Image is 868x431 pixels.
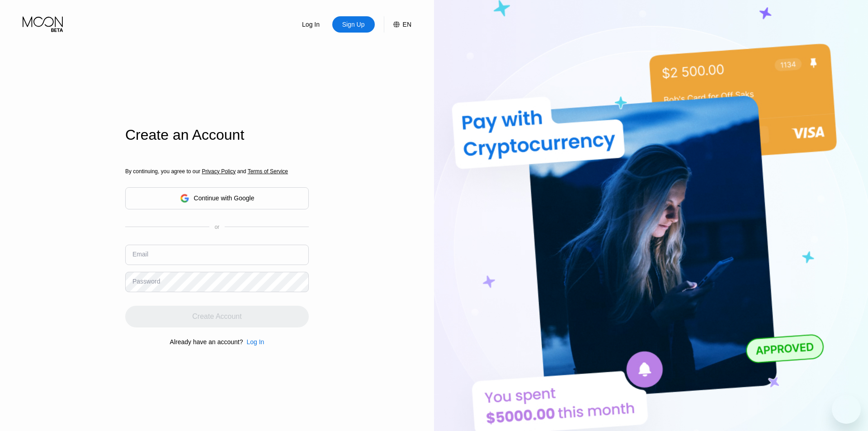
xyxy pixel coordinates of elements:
div: Email [132,251,148,258]
span: Terms of Service [248,168,288,175]
div: EN [384,16,411,33]
div: Continue with Google [194,194,255,202]
div: or [215,224,220,230]
div: Already have an account? [170,338,243,346]
div: Log In [290,16,332,33]
div: Sign Up [341,20,366,29]
div: Create an Account [125,127,309,143]
div: Log In [243,338,264,346]
div: Log In [246,338,264,346]
div: Sign Up [332,16,375,33]
div: EN [403,21,411,28]
div: Log In [301,20,321,29]
iframe: Button to launch messaging window [832,395,861,424]
span: Privacy Policy [202,168,236,175]
div: By continuing, you agree to our [125,168,309,175]
span: and [236,168,248,175]
div: Continue with Google [125,187,309,209]
div: Password [132,278,160,285]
